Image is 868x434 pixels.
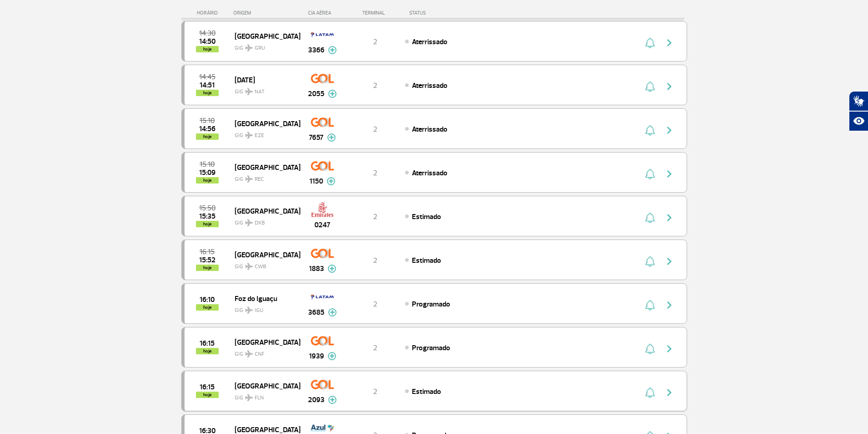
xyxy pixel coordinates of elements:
span: GIG [235,127,293,140]
span: IGU [255,306,263,315]
img: sino-painel-voo.svg [645,168,655,179]
span: GIG [235,345,293,358]
span: 2025-08-27 16:15:00 [200,340,215,347]
span: DXB [255,219,265,227]
div: ORIGEM [233,10,300,16]
img: sino-painel-voo.svg [645,387,655,398]
span: 2 [373,300,377,309]
span: 3366 [308,45,324,56]
img: destiny_airplane.svg [245,132,253,139]
span: [GEOGRAPHIC_DATA] [235,336,293,348]
img: destiny_airplane.svg [245,263,253,270]
span: 2025-08-27 15:52:00 [199,257,216,263]
span: 1150 [309,176,323,187]
span: Programado [412,343,450,352]
span: hoje [196,265,219,271]
span: GIG [235,389,293,402]
span: [GEOGRAPHIC_DATA] [235,380,293,392]
img: seta-direita-painel-voo.svg [664,125,675,136]
span: [DATE] [235,74,293,86]
span: 2 [373,343,377,352]
div: HORÁRIO [184,10,234,16]
span: hoje [196,90,219,96]
button: Abrir recursos assistivos. [849,111,868,131]
span: 2025-08-27 14:45:00 [199,74,216,80]
img: seta-direita-painel-voo.svg [664,212,675,223]
span: 2025-08-27 16:10:00 [200,296,215,303]
span: GIG [235,83,293,96]
span: GIG [235,39,293,52]
span: hoje [196,133,219,140]
span: Aterrissado [412,125,447,134]
img: seta-direita-painel-voo.svg [664,37,675,48]
img: sino-painel-voo.svg [645,256,655,267]
span: 2025-08-27 14:56:35 [199,126,216,132]
span: 2025-08-27 15:10:00 [200,161,215,168]
span: hoje [196,348,219,354]
img: sino-painel-voo.svg [645,343,655,354]
div: Plugin de acessibilidade da Hand Talk. [849,91,868,131]
span: [GEOGRAPHIC_DATA] [235,161,293,173]
span: Estimado [412,387,441,396]
span: 2 [373,81,377,90]
span: 2025-08-27 14:50:02 [199,38,216,45]
span: NAT [255,88,265,96]
span: 2093 [308,394,324,405]
span: REC [255,175,264,184]
button: Abrir tradutor de língua de sinais. [849,91,868,111]
span: 2025-08-27 15:10:00 [200,117,215,124]
img: destiny_airplane.svg [245,350,253,357]
img: seta-direita-painel-voo.svg [664,168,675,179]
span: hoje [196,177,219,184]
span: 2025-08-27 15:09:22 [199,169,216,176]
span: EZE [255,132,264,140]
img: seta-direita-painel-voo.svg [664,81,675,92]
span: FLN [255,394,264,402]
span: 1883 [309,263,324,274]
span: Programado [412,300,450,309]
span: [GEOGRAPHIC_DATA] [235,117,293,129]
span: GRU [255,44,265,52]
img: destiny_airplane.svg [245,175,253,183]
span: 2025-08-27 14:51:00 [200,82,215,88]
img: mais-info-painel-voo.svg [328,46,337,54]
span: 2 [373,387,377,396]
span: 1939 [309,351,324,362]
span: 2025-08-27 14:30:00 [199,30,216,36]
img: mais-info-painel-voo.svg [327,133,336,142]
span: hoje [196,392,219,398]
span: Aterrissado [412,81,447,90]
span: [GEOGRAPHIC_DATA] [235,205,293,217]
img: mais-info-painel-voo.svg [327,177,335,185]
span: CWB [255,263,266,271]
span: 2 [373,168,377,178]
span: CNF [255,350,264,358]
img: destiny_airplane.svg [245,219,253,226]
span: Aterrissado [412,37,447,46]
span: Estimado [412,256,441,265]
span: hoje [196,46,219,52]
img: destiny_airplane.svg [245,394,253,401]
img: mais-info-painel-voo.svg [328,90,337,98]
span: Aterrissado [412,168,447,178]
img: mais-info-painel-voo.svg [328,352,336,360]
span: Foz do Iguaçu [235,292,293,304]
img: sino-painel-voo.svg [645,212,655,223]
span: 2 [373,125,377,134]
span: 2055 [308,88,324,99]
span: 2025-08-27 15:50:00 [199,205,216,211]
span: Estimado [412,212,441,221]
span: 0247 [314,220,330,230]
img: sino-painel-voo.svg [645,81,655,92]
span: [GEOGRAPHIC_DATA] [235,30,293,42]
img: destiny_airplane.svg [245,306,253,314]
img: destiny_airplane.svg [245,44,253,51]
img: mais-info-painel-voo.svg [328,265,336,273]
div: CIA AÉREA [300,10,345,16]
span: 2025-08-27 16:15:00 [200,384,215,390]
span: GIG [235,214,293,227]
img: seta-direita-painel-voo.svg [664,300,675,311]
img: seta-direita-painel-voo.svg [664,256,675,267]
span: 2 [373,212,377,221]
div: STATUS [405,10,479,16]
